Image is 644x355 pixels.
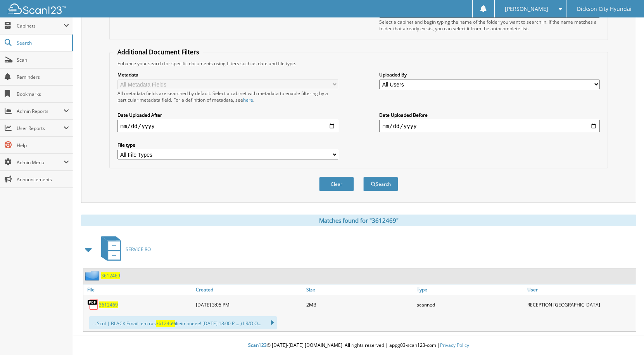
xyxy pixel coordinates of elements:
[117,120,338,132] input: start
[304,297,415,312] div: 2MB
[17,176,69,183] span: Announcements
[525,297,636,312] div: RECEPTION [GEOGRAPHIC_DATA]
[81,215,636,226] div: Matches found for "3612469"
[17,142,69,149] span: Help
[379,120,600,132] input: end
[577,7,632,11] span: Dickson City Hyundai
[117,112,338,118] label: Date Uploaded After
[17,108,64,114] span: Admin Reports
[319,177,354,191] button: Clear
[89,316,277,329] div: ... Scul | BLACK Email: em ras ilieimoueee! [DATE] 18:00 P ... ) l R/O O...
[379,71,600,78] label: Uploaded By
[17,23,64,29] span: Cabinets
[525,284,636,295] a: User
[117,142,338,148] label: File type
[73,336,644,355] div: © [DATE]-[DATE] [DOMAIN_NAME]. All rights reserved | appg03-scan123-com |
[83,284,194,295] a: File
[17,40,68,46] span: Search
[17,91,69,97] span: Bookmarks
[304,284,415,295] a: Size
[8,3,66,14] img: scan123-logo-white.svg
[126,246,151,253] span: SERVICE RO
[415,284,525,295] a: Type
[99,301,118,308] a: 3612469
[605,318,644,355] iframe: Chat Widget
[194,284,304,295] a: Created
[17,57,69,63] span: Scan
[117,71,338,78] label: Metadata
[379,19,600,32] div: Select a cabinet and begin typing the name of the folder you want to search in. If the name match...
[17,159,64,166] span: Admin Menu
[114,48,203,56] legend: Additional Document Filters
[363,177,398,191] button: Search
[156,320,175,327] span: 3612469
[97,234,151,265] a: SERVICE RO
[87,299,99,310] img: PDF.png
[243,97,253,103] a: here
[117,90,338,103] div: All metadata fields are searched by default. Select a cabinet with metadata to enable filtering b...
[379,112,600,118] label: Date Uploaded Before
[114,60,604,67] div: Enhance your search for specific documents using filters such as date and file type.
[415,297,525,312] div: scanned
[248,342,267,348] span: Scan123
[85,271,101,281] img: folder2.png
[17,74,69,80] span: Reminders
[101,272,120,279] a: 3612469
[17,125,64,132] span: User Reports
[440,342,469,348] a: Privacy Policy
[194,297,304,312] div: [DATE] 3:05 PM
[505,7,548,11] span: [PERSON_NAME]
